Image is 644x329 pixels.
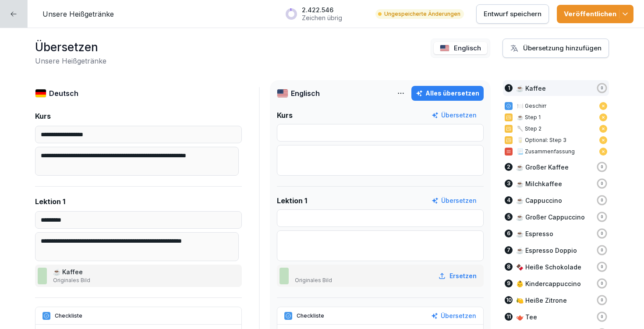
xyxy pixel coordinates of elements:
[291,88,320,99] p: Englisch
[505,263,513,271] div: 8
[505,296,513,304] div: 10
[35,39,106,56] h1: Übersetzen
[517,136,595,144] p: 🥛 Optional: Step 3
[35,196,65,207] p: Lektion 1
[516,84,546,93] p: ☕️ Kaffee
[476,4,549,24] button: Entwurf speichern
[516,179,562,188] p: ☕️ Milchkaffee
[601,264,603,269] p: 0
[516,312,537,322] p: 🫖 Tee
[280,268,289,284] img: yhu2jw1e07x8dklr29zskzeu.png
[38,268,47,284] img: yhu2jw1e07x8dklr29zskzeu.png
[432,110,477,120] button: Übersetzen
[516,163,569,172] p: ☕️ Großer Kaffee
[601,85,603,91] p: 0
[505,213,513,221] div: 5
[277,110,293,120] p: Kurs
[601,214,603,219] p: 0
[53,276,90,284] p: Originales Bild
[281,3,368,25] button: 2.422.546Zeichen übrig
[505,230,513,237] div: 6
[277,195,307,206] p: Lektion 1
[601,297,603,303] p: 0
[295,276,332,284] p: Originales Bild
[505,196,513,204] div: 4
[505,279,513,287] div: 9
[502,39,609,58] button: Übersetzung hinzufügen
[505,313,513,321] div: 11
[505,246,513,254] div: 7
[505,163,513,171] div: 2
[49,88,78,99] p: Deutsch
[484,9,541,19] p: Entwurf speichern
[517,113,595,121] p: ☕️ Step 1
[384,10,460,18] p: Ungespeicherte Änderungen
[601,248,603,253] p: 0
[516,262,581,272] p: 🍫 Heiße Schokolade
[449,271,477,280] p: Ersetzen
[302,14,342,22] p: Zeichen übrig
[601,231,603,236] p: 0
[516,296,567,305] p: 🍋 Heiße Zitrone
[517,148,595,156] p: 📃 Zusammenfassung
[416,88,479,98] div: Alles übersetzen
[517,125,595,133] p: 🥄 Step 2
[517,102,595,110] p: 🍽️ Geschirr
[277,89,288,98] img: us.svg
[505,84,513,92] div: 1
[510,43,602,53] div: Übersetzung hinzufügen
[454,43,481,53] p: Englisch
[431,311,476,321] button: Übersetzen
[297,312,324,320] p: Checkliste
[516,212,585,222] p: ☕️ Großer Cappuccino
[601,314,603,319] p: 0
[516,229,553,238] p: ☕️ Espresso
[35,111,51,121] p: Kurs
[35,56,106,66] h2: Unsere Heißgetränke
[557,5,633,23] button: Veröffentlichen
[440,45,449,52] img: us.svg
[516,246,577,255] p: ☕️ Espresso Doppio
[53,267,90,276] p: ☕️ Kaffee
[55,312,82,320] p: Checkliste
[601,281,603,286] p: 0
[35,89,46,98] img: de.svg
[516,196,562,205] p: ☕️ Cappuccino
[432,196,477,205] button: Übersetzen
[302,6,342,14] p: 2.422.546
[601,164,603,170] p: 0
[42,9,114,19] p: Unsere Heißgetränke
[516,279,581,288] p: 👶 Kindercappuccino
[411,86,484,101] button: Alles übersetzen
[505,180,513,187] div: 3
[601,198,603,203] p: 0
[564,9,626,19] div: Veröffentlichen
[601,181,603,186] p: 0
